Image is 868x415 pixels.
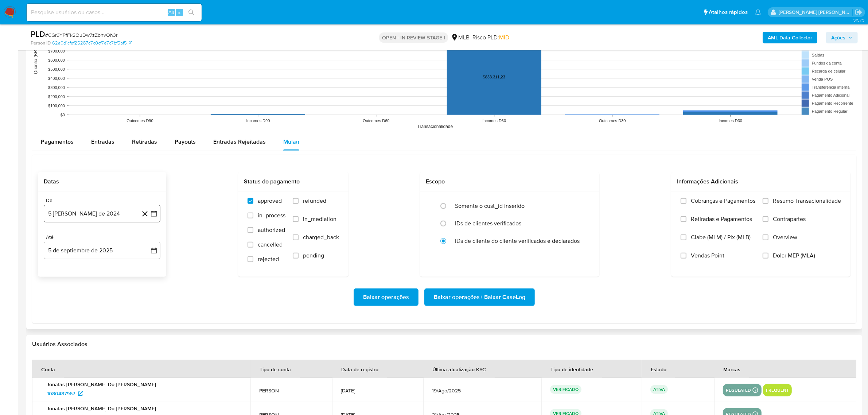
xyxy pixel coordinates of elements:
[31,28,45,40] b: PLD
[451,34,470,42] div: MLB
[709,8,748,16] span: Atalhos rápidos
[184,7,199,18] button: search-icon
[755,9,761,15] a: Notificações
[32,341,856,348] h2: Usuários Associados
[27,8,202,17] input: Pesquise usuários ou casos...
[178,9,180,16] span: s
[499,33,509,42] span: MID
[826,32,858,43] button: Ações
[472,34,509,42] span: Risco PLD:
[763,32,817,43] button: AML Data Collector
[768,32,812,43] b: AML Data Collector
[853,17,864,23] span: 3.157.3
[52,40,132,46] a: 62a0d1cfef25287c7c0cf7e7c7bf5bf5
[31,40,51,46] b: Person ID
[379,32,448,43] p: OPEN - IN REVIEW STAGE I
[831,32,845,43] span: Ações
[168,9,174,16] span: Alt
[855,8,863,16] a: Sair
[779,9,853,16] p: emerson.gomes@mercadopago.com.br
[45,31,117,39] span: # CGr6YPfFk2OuDw7zZbhvOh3r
